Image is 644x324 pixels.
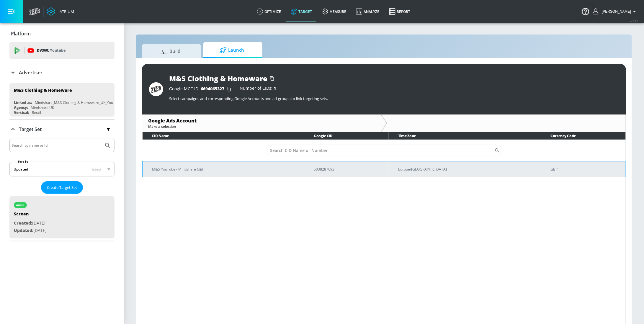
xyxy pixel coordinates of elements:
div: Agency: [14,105,28,110]
p: DV360: [37,47,66,54]
div: active [17,204,24,207]
p: [DATE] [14,227,47,234]
div: M&S Clothing & HomewareLinked as:Mindshare_M&S Clothing & Homeware_UK_YouTube_GoogleAdsAgency:Min... [9,83,115,117]
th: Time Zone [389,132,541,140]
span: 1 [274,85,276,91]
span: Create Target Set [47,184,77,191]
label: Sort By [17,160,30,163]
div: Atrium [57,9,74,14]
button: [PERSON_NAME] [593,8,638,15]
p: 5038287693 [314,166,384,172]
p: GBP [550,166,621,172]
p: Europe/[GEOGRAPHIC_DATA] [398,166,536,172]
span: 6694065327 [201,86,224,91]
div: Linked as: [14,100,32,105]
span: v 4.28.0 [630,19,638,23]
p: Advertiser [19,69,43,76]
div: Retail [32,110,41,115]
th: Currency Code [541,132,625,140]
button: Open Resource Center [577,3,594,19]
div: Search CID Name or Number [266,145,503,156]
input: Search CID Name or Number [266,145,495,156]
div: Google Ads AccountMake a selection [142,114,381,132]
span: Build [148,44,193,58]
span: Updated: [14,228,33,233]
p: Youtube [50,47,66,53]
div: Mindshare_M&S Clothing & Homeware_UK_YouTube_GoogleAds [35,100,141,105]
div: Platform [9,25,115,42]
a: Atrium [47,7,74,16]
button: Create Target Set [41,181,83,194]
div: Google MCC ID: [169,86,234,92]
div: Advertiser [9,64,115,81]
div: activeScreenCreated:[DATE]Updated:[DATE] [9,196,115,238]
div: Vertical: [14,110,29,115]
div: Make a selection [148,124,375,129]
span: login as: stephanie.wolklin@zefr.com [599,9,631,14]
div: Updated [14,167,28,172]
a: Analyze [351,1,384,22]
a: Report [384,1,415,22]
div: Target Set [9,139,115,241]
a: Target [286,1,317,22]
p: Platform [11,30,31,37]
span: latest [92,167,102,172]
p: [DATE] [14,220,47,227]
span: Created: [14,220,32,226]
a: optimize [252,1,286,22]
div: Google Ads Account [148,117,375,124]
nav: list of Target Set [9,194,115,241]
a: measure [317,1,351,22]
p: M&S YouTube - Mindshare C&H [152,166,300,172]
div: M&S Clothing & Homeware [169,73,267,83]
div: M&S Clothing & Homeware [14,87,72,93]
div: Mindshare UK [31,105,54,110]
th: CID Name [143,132,305,140]
div: DV360: Youtube [9,42,115,59]
div: Target Set [9,120,115,139]
th: Google CID [304,132,389,140]
span: Launch [209,43,254,57]
div: Number of CIDs: [240,86,276,92]
input: Search by name or Id [12,142,101,149]
p: Target Set [19,126,42,132]
div: Screen [14,211,47,220]
p: Select campaigns and corresponding Google Accounts and ad-groups to link targeting sets. [169,96,619,101]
